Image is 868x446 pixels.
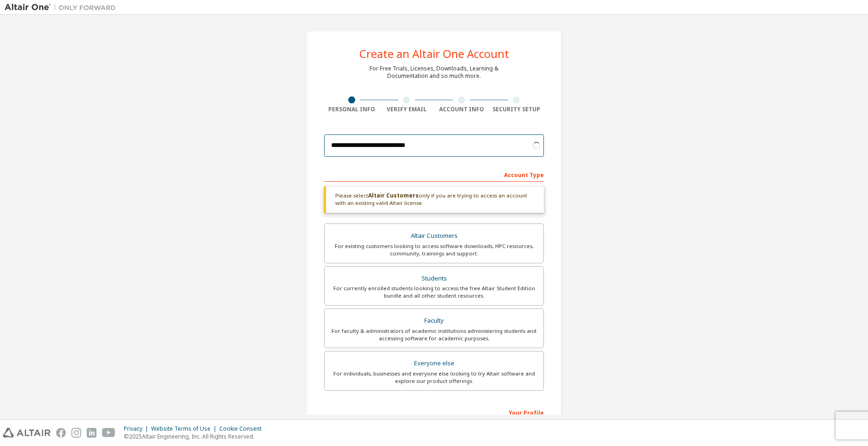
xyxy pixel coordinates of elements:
[330,242,538,257] div: For existing customers looking to access software downloads, HPC resources, community, trainings ...
[3,428,51,438] img: altair_logo.svg
[324,167,544,182] div: Account Type
[330,327,538,342] div: For faculty & administrators of academic institutions administering students and accessing softwa...
[359,48,509,59] div: Create an Altair One Account
[5,3,121,12] img: Altair One
[124,433,267,440] p: © 2025 Altair Engineering, Inc. All Rights Reserved.
[102,428,115,438] img: youtube.svg
[219,425,267,433] div: Cookie Consent
[330,229,538,242] div: Altair Customers
[368,191,419,199] b: Altair Customers
[434,106,489,113] div: Account Info
[370,65,498,80] div: For Free Trials, Licenses, Downloads, Learning & Documentation and so much more.
[330,285,538,299] div: For currently enrolled students looking to access the free Altair Student Edition bundle and all ...
[324,405,544,420] div: Your Profile
[330,357,538,370] div: Everyone else
[330,314,538,327] div: Faculty
[124,425,151,433] div: Privacy
[324,106,379,113] div: Personal Info
[489,106,544,113] div: Security Setup
[87,428,96,438] img: linkedin.svg
[71,428,81,438] img: instagram.svg
[151,425,219,433] div: Website Terms of Use
[379,106,434,113] div: Verify Email
[330,272,538,285] div: Students
[330,370,538,385] div: For individuals, businesses and everyone else looking to try Altair software and explore our prod...
[56,428,66,438] img: facebook.svg
[324,186,544,213] div: Please select only if you are trying to access an account with an existing valid Altair license.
